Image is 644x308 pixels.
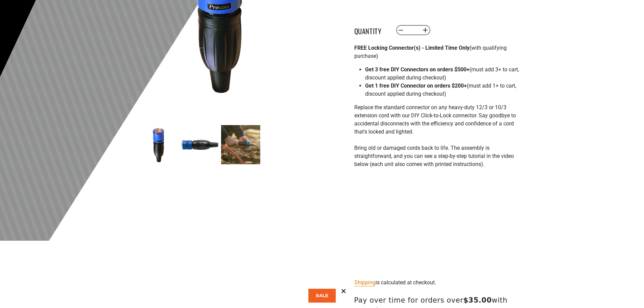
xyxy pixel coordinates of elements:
[354,279,376,286] a: Shipping
[354,45,507,59] span: (with qualifying purchase)
[354,278,520,287] div: is calculated at checkout.
[354,45,470,51] strong: FREE Locking Connector(s) - Limited Time Only
[365,82,467,89] strong: Get 1 free DIY Connector on orders $200+
[365,82,516,97] span: (must add 1+ to cart, discount applied during checkout)
[354,103,520,176] p: Replace the standard connector on any heavy-duty 12/3 or 10/3 extension cord with our DIY Click-t...
[365,66,519,81] span: (must add 3+ to cart, discount applied during checkout)
[365,66,470,73] strong: Get 3 free DIY Connectors on orders $500+
[354,182,520,275] iframe: Bad Ass DIY Locking Cord - Instructions
[354,26,388,34] label: Quantity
